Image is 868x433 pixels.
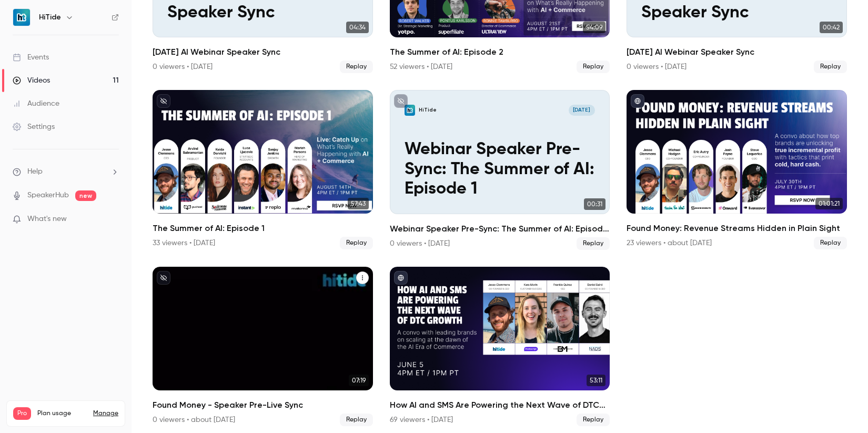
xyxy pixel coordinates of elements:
button: published [394,271,408,285]
span: Replay [577,237,610,250]
button: unpublished [394,94,408,108]
span: 54:09 [583,22,605,33]
li: Found Money - Speaker Pre-Live Sync [153,267,373,427]
button: unpublished [157,271,170,285]
p: HiTide [419,106,437,114]
iframe: Noticeable Trigger [106,215,119,224]
button: unpublished [157,94,170,108]
span: Replay [814,61,847,73]
a: Manage [93,409,118,418]
span: Pro [13,407,31,420]
button: published [631,94,644,108]
span: 57:43 [348,198,369,209]
li: help-dropdown-opener [13,166,119,177]
li: How AI and SMS Are Powering the Next Wave of DTC Growth [390,267,610,427]
div: 33 viewers • [DATE] [153,238,215,248]
p: Webinar Speaker Pre-Sync: The Summer of AI: Episode 1 [405,140,596,199]
span: Replay [340,414,373,426]
span: [DATE] [569,105,596,116]
span: 07:19 [349,375,369,386]
h2: [DATE] AI Webinar Speaker Sync [627,46,847,58]
div: 0 viewers • about [DATE] [153,415,235,425]
li: Found Money: Revenue Streams Hidden in Plain Sight [627,90,847,250]
div: Videos [13,75,50,86]
span: Replay [577,61,610,73]
div: 0 viewers • [DATE] [390,238,450,249]
div: 69 viewers • [DATE] [390,415,453,425]
div: 0 viewers • [DATE] [153,62,213,72]
span: Replay [577,414,610,426]
h6: HiTide [39,12,61,23]
a: 57:43The Summer of AI: Episode 133 viewers • [DATE]Replay [153,90,373,249]
span: Help [27,166,43,177]
h2: Found Money - Speaker Pre-Live Sync [153,399,373,411]
div: Settings [13,122,55,132]
li: The Summer of AI: Episode 1 [153,90,373,250]
a: 07:19Found Money - Speaker Pre-Live Sync0 viewers • about [DATE]Replay [153,267,373,426]
h2: The Summer of AI: Episode 1 [153,222,373,235]
span: Replay [814,237,847,249]
span: 00:31 [584,198,605,210]
div: Audience [13,98,59,109]
div: 0 viewers • [DATE] [627,62,687,72]
span: Replay [340,61,373,73]
span: Replay [340,237,373,249]
a: 01:01:21Found Money: Revenue Streams Hidden in Plain Sight23 viewers • about [DATE]Replay [627,90,847,249]
img: HiTide [13,9,30,26]
li: Webinar Speaker Pre-Sync: The Summer of AI: Episode 1 [390,90,610,250]
span: new [75,190,96,201]
a: Webinar Speaker Pre-Sync: The Summer of AI: Episode 1HiTide[DATE]Webinar Speaker Pre-Sync: The Su... [390,90,610,250]
div: Events [13,52,49,63]
span: 04:34 [346,22,369,33]
div: 52 viewers • [DATE] [390,62,452,72]
h2: The Summer of AI: Episode 2 [390,46,610,58]
span: 00:42 [820,22,843,33]
div: 23 viewers • about [DATE] [627,238,712,248]
h2: [DATE] AI Webinar Speaker Sync [153,46,373,58]
img: Webinar Speaker Pre-Sync: The Summer of AI: Episode 1 [405,105,416,116]
span: What's new [27,214,67,225]
a: 53:11How AI and SMS Are Powering the Next Wave of DTC Growth69 viewers • [DATE]Replay [390,267,610,427]
a: SpeakerHub [27,190,69,201]
span: Plan usage [37,409,87,418]
h2: Found Money: Revenue Streams Hidden in Plain Sight [627,222,847,235]
span: 53:11 [587,375,605,386]
h2: How AI and SMS Are Powering the Next Wave of DTC Growth [390,399,610,411]
h2: Webinar Speaker Pre-Sync: The Summer of AI: Episode 1 [390,223,610,235]
span: 01:01:21 [815,198,843,209]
